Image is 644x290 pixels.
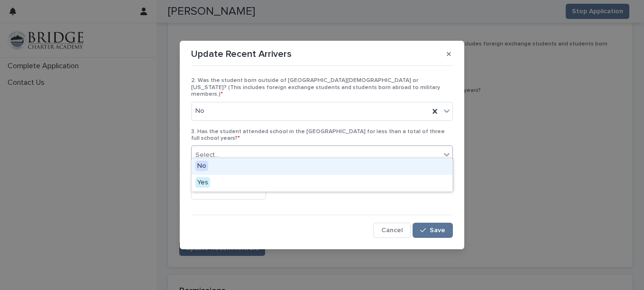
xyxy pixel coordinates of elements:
[191,48,292,60] p: Update Recent Arrivers
[195,150,219,160] div: Select...
[381,227,403,234] span: Cancel
[373,223,411,238] button: Cancel
[191,78,440,97] span: 2. Was the student born outside of [GEOGRAPHIC_DATA][DEMOGRAPHIC_DATA] or [US_STATE]? (This inclu...
[413,223,453,238] button: Save
[195,106,204,116] span: No
[191,129,445,141] span: 3. Has the student attended school in the [GEOGRAPHIC_DATA] for less than a total of three full s...
[195,161,208,171] span: No
[430,227,445,234] span: Save
[195,177,210,188] span: Yes
[192,175,452,191] div: Yes
[192,158,452,175] div: No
